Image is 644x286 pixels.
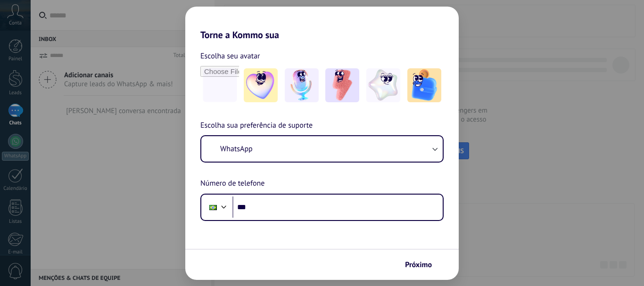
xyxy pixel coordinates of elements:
div: Brazil: + 55 [204,197,222,217]
button: WhatsApp [201,136,443,162]
span: Escolha sua preferência de suporte [200,120,313,132]
img: -3.jpeg [325,68,359,102]
img: -5.jpeg [407,68,441,102]
img: -1.jpeg [244,68,278,102]
img: -2.jpeg [285,68,319,102]
span: WhatsApp [220,144,253,154]
button: Próximo [401,257,445,273]
img: -4.jpeg [366,68,400,102]
span: Número de telefone [200,178,264,190]
span: Próximo [405,261,432,268]
span: Escolha seu avatar [200,50,260,62]
h2: Torne a Kommo sua [185,7,459,41]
